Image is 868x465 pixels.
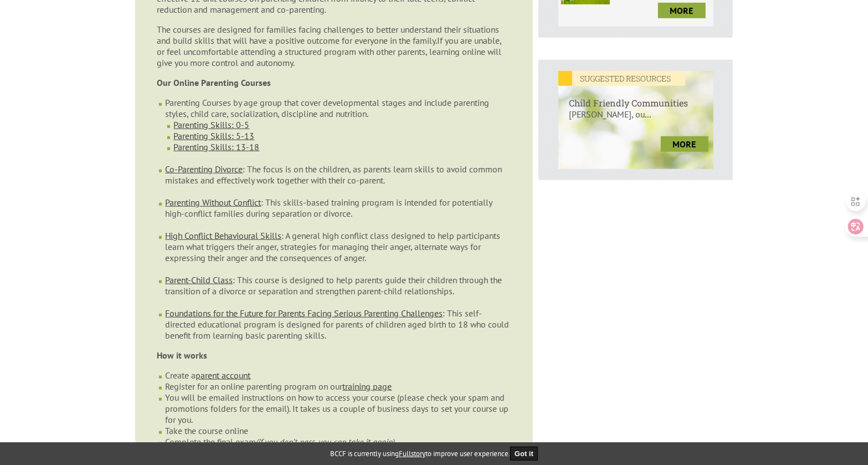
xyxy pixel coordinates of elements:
strong: How it works [157,350,208,361]
a: Parenting Skills: 0-5 [174,119,250,130]
a: more [658,3,706,18]
li: Take the course online [166,425,511,436]
a: Parenting Skills: 13-18 [174,141,260,152]
a: High Conflict Behavioural Skills [166,230,282,241]
li: : The focus is on the children, as parents learn skills to avoid common mistakes and effectively ... [166,163,511,197]
p: [PERSON_NAME], ou... [558,109,714,131]
a: Foundations for the Future for Parents Facing Serious Parenting Challenges [166,308,443,319]
a: training page [343,381,392,392]
li: : This course is designed to help parents guide their children through the transition of a divorc... [166,274,511,308]
em: SUGGESTED RESOURCES [558,71,685,86]
a: Parenting Without Conflict [166,197,261,208]
p: The courses are designed for families facing challenges to better understand their situations and... [157,24,511,68]
strong: Our Online Parenting Courses [157,77,271,88]
a: more [661,136,708,152]
li: Create a [166,370,511,381]
li: You will be emailed instructions on how to access your course (please check your spam and promoti... [166,392,511,425]
span: If you are unable, or feel uncomfortable attending a structured program with other parents, learn... [157,35,502,68]
li: Parenting Courses by age group that cover developmental stages and include parenting styles, chil... [166,97,511,163]
a: Parenting Skills: 5-13 [174,130,255,141]
a: Parent-Child Class [166,274,233,285]
button: Got it [510,447,538,461]
li: : This skills-based training program is intended for potentially high-conflict families during se... [166,197,511,230]
a: Fullstory [399,449,425,458]
h6: Child Friendly Communities [558,86,714,109]
li: Register for an online parenting program on our [166,381,511,392]
a: parent account [196,370,251,381]
li: : A general high conflict class designed to help participants learn what triggers their anger, st... [166,230,511,274]
em: (if you don’t pass, you can take it again) [256,436,396,447]
li: Complete the final exam [166,436,511,447]
a: Co-Parenting Divorce [166,163,243,175]
li: : This self-directed educational program is designed for parents of children aged birth to 18 who... [166,308,511,341]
